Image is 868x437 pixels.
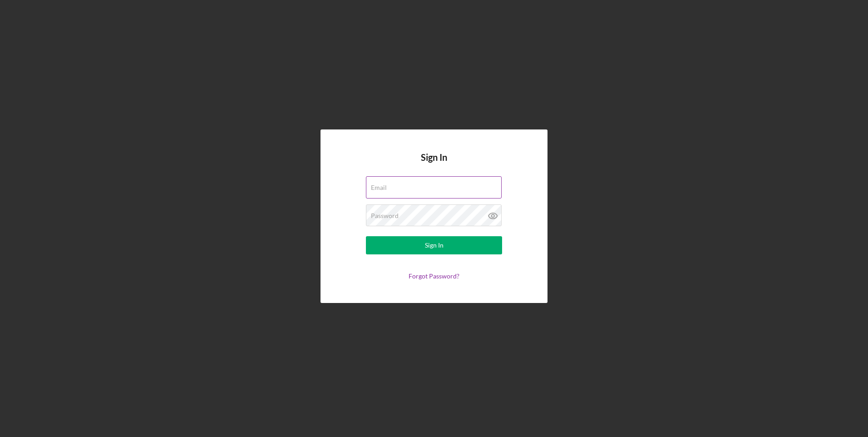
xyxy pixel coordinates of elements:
div: Sign In [425,236,444,254]
a: Forgot Password? [409,272,459,280]
h4: Sign In [421,152,447,176]
button: Sign In [366,236,502,254]
label: Password [371,212,399,219]
label: Email [371,184,387,191]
